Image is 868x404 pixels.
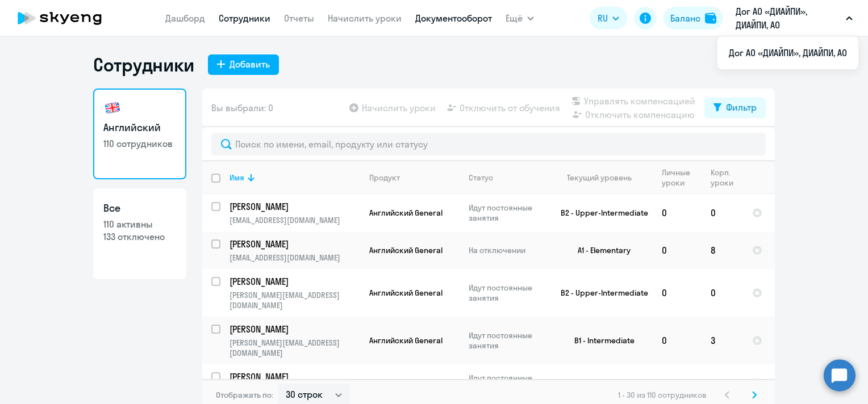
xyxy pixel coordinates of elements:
[103,230,176,243] p: 133 отключено
[369,378,443,388] span: Английский General
[229,371,360,383] a: [PERSON_NAME]
[702,364,743,402] td: 1
[702,317,743,364] td: 3
[229,323,360,335] a: [PERSON_NAME]
[229,57,270,71] div: Добавить
[229,172,244,183] div: Имя
[590,7,627,30] button: RU
[229,172,360,183] div: Имя
[653,364,702,402] td: 0
[547,269,653,317] td: B2 - Upper-Intermediate
[369,208,443,218] span: Английский General
[93,89,186,179] a: Английский110 сотрудников
[93,53,194,76] h1: Сотрудники
[103,218,176,230] p: 110 активны
[229,200,358,213] p: [PERSON_NAME]
[702,269,743,317] td: 0
[229,238,360,250] a: [PERSON_NAME]
[556,172,652,183] div: Текущий уровень
[229,371,358,383] p: [PERSON_NAME]
[702,232,743,269] td: 8
[711,167,742,188] div: Корп. уроки
[165,12,205,24] a: Дашборд
[567,172,632,183] div: Текущий уровень
[726,100,757,114] div: Фильтр
[103,120,176,135] h3: Английский
[103,201,176,216] h3: Все
[103,137,176,150] p: 110 сотрудников
[469,172,546,183] div: Статус
[229,275,358,288] p: [PERSON_NAME]
[284,12,314,24] a: Отчеты
[469,373,546,393] p: Идут постоянные занятия
[662,167,701,188] div: Личные уроки
[711,167,735,188] div: Корп. уроки
[229,200,360,213] a: [PERSON_NAME]
[229,323,358,335] p: [PERSON_NAME]
[717,36,858,69] ul: Ещё
[702,194,743,232] td: 0
[547,232,653,269] td: A1 - Elementary
[216,390,273,400] span: Отображать по:
[506,11,523,25] span: Ещё
[653,232,702,269] td: 0
[653,194,702,232] td: 0
[547,364,653,402] td: A1 - Elementary
[469,245,546,255] p: На отключении
[93,188,186,279] a: Все110 активны133 отключено
[506,7,534,30] button: Ещё
[415,12,492,24] a: Документооборот
[369,172,459,183] div: Продукт
[211,133,766,155] input: Поиск по имени, email, продукту или статусу
[547,317,653,364] td: B1 - Intermediate
[663,7,723,30] button: Балансbalance
[229,275,360,288] a: [PERSON_NAME]
[730,5,858,32] button: Дог АО «ДИАЙПИ», ДИАЙПИ, АО
[208,54,279,75] button: Добавить
[670,11,700,25] div: Баланс
[547,194,653,232] td: B2 - Upper-Intermediate
[469,283,546,303] p: Идут постоянные занятия
[469,330,546,351] p: Идут постоянные занятия
[211,101,273,115] span: Вы выбрали: 0
[653,269,702,317] td: 0
[229,290,360,310] p: [PERSON_NAME][EMAIL_ADDRESS][DOMAIN_NAME]
[704,98,766,118] button: Фильтр
[736,5,841,32] p: Дог АО «ДИАЙПИ», ДИАЙПИ, АО
[469,172,493,183] div: Статус
[328,12,402,24] a: Начислить уроки
[103,99,122,117] img: english
[229,215,360,225] p: [EMAIL_ADDRESS][DOMAIN_NAME]
[662,167,694,188] div: Личные уроки
[369,335,443,346] span: Английский General
[369,288,443,298] span: Английский General
[229,238,358,250] p: [PERSON_NAME]
[229,253,360,263] p: [EMAIL_ADDRESS][DOMAIN_NAME]
[469,203,546,223] p: Идут постоянные занятия
[369,245,443,255] span: Английский General
[598,11,608,25] span: RU
[618,390,707,400] span: 1 - 30 из 110 сотрудников
[229,338,360,358] p: [PERSON_NAME][EMAIL_ADDRESS][DOMAIN_NAME]
[705,12,716,24] img: balance
[369,172,400,183] div: Продукт
[653,317,702,364] td: 0
[219,12,270,24] a: Сотрудники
